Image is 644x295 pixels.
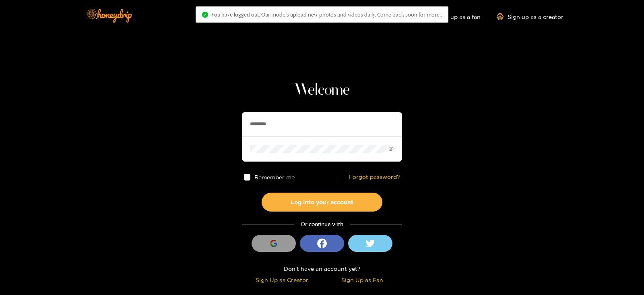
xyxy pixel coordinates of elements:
span: check-circle [202,12,208,18]
div: Or continue with [242,220,402,229]
a: Sign up as a fan [425,13,481,20]
a: Forgot password? [349,174,400,181]
span: Remember me [255,174,295,180]
button: Log into your account [262,193,382,212]
div: Sign Up as Creator [244,275,320,285]
h1: Welcome [242,81,402,100]
span: eye-invisible [388,146,394,152]
span: You have logged out. Our models upload new photos and videos daily. Come back soon for more.. [211,11,442,18]
a: Sign up as a creator [497,13,563,20]
div: Sign Up as Fan [324,275,400,285]
div: Don't have an account yet? [242,264,402,273]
